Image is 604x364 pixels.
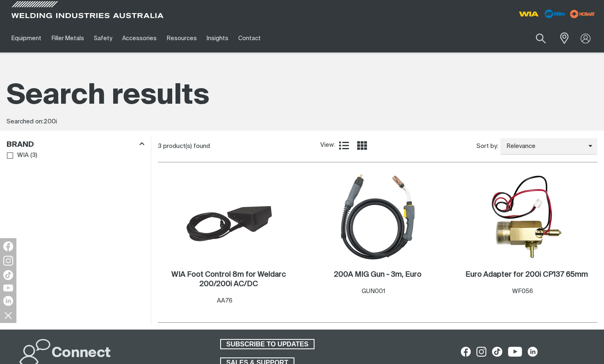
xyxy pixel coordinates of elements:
[46,24,89,52] a: Filler Metals
[527,29,555,48] button: Search products
[1,308,15,322] img: hide socials
[339,141,349,150] a: List view
[217,298,232,304] span: AA76
[30,151,37,160] span: ( 3 )
[7,24,450,52] nav: Main
[3,284,13,291] img: YouTube
[158,136,597,157] section: Product list controls
[162,270,295,289] a: WIA Foot Control 8m for Weldarc 200/200i AC/DC
[7,117,597,127] div: Searched on:
[3,296,13,306] img: LinkedIn
[117,24,162,52] a: Accessories
[465,271,588,278] h2: Euro Adapter for 200i CP137 65mm
[43,118,57,125] span: 200i
[7,150,144,161] ul: Brand
[17,151,29,160] span: WIA
[185,173,273,261] img: WIA Foot Control 8m for Weldarc 200/200i AC/DC
[465,270,588,280] a: Euro Adapter for 200i CP137 65mm
[483,173,570,261] img: Euro Adapter for 200i CP137 65mm
[334,173,422,261] img: 200A MIG Gun - 3m, Euro
[162,24,202,52] a: Resources
[221,339,314,350] span: SUBSCRIBE TO UPDATES
[7,140,34,150] h3: Brand
[334,270,422,280] a: 200A MIG Gun - 3m, Euro
[163,143,210,149] span: product(s) found
[233,24,266,52] a: Contact
[158,142,320,150] div: 3
[7,24,46,52] a: Equipment
[202,24,233,52] a: Insights
[512,288,533,294] span: WF056
[3,241,13,251] img: Facebook
[7,139,144,150] div: Brand
[500,142,588,151] span: Relevance
[3,256,13,266] img: Instagram
[517,29,555,48] input: Product name or item number...
[52,344,111,362] h2: Connect
[568,8,597,20] img: miller
[171,271,286,288] h2: WIA Foot Control 8m for Weldarc 200/200i AC/DC
[220,339,315,350] a: SUBSCRIBE TO UPDATES
[7,136,144,162] aside: Filters
[362,288,385,294] span: GUN001
[7,78,597,114] h1: Search results
[7,150,29,161] a: WIA
[3,270,13,280] img: TikTok
[476,142,498,151] span: Sort by:
[320,141,335,150] span: View:
[89,24,117,52] a: Safety
[334,271,422,278] h2: 200A MIG Gun - 3m, Euro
